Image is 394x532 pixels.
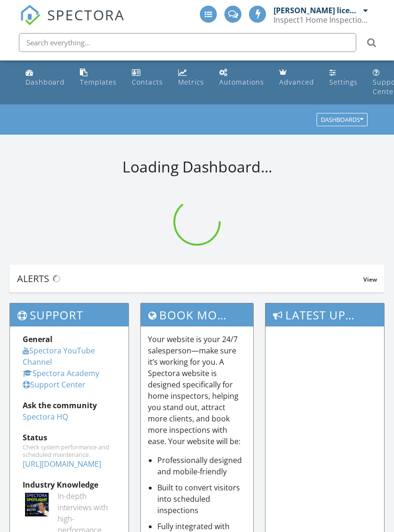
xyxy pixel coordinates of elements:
[321,117,363,123] div: Dashboards
[325,64,361,91] a: Settings
[47,5,125,25] span: SPECTORA
[157,482,247,516] li: Built to convert visitors into scheduled inspections
[26,77,65,86] div: Dashboard
[274,6,361,15] div: [PERSON_NAME] license # 70002156
[25,493,49,516] img: Spectoraspolightmain
[17,272,363,285] div: Alerts
[148,334,247,447] p: Your website is your 24/7 salesperson—make sure it’s working for you. A Spectora website is desig...
[279,77,314,86] div: Advanced
[157,455,247,477] li: Professionally designed and mobile-friendly
[20,5,41,26] img: The Best Home Inspection Software - Spectora
[23,459,101,469] a: [URL][DOMAIN_NAME]
[329,77,358,86] div: Settings
[23,479,116,490] div: Industry Knowledge
[317,113,368,127] button: Dashboards
[20,13,125,33] a: SPECTORA
[23,412,68,422] a: Spectora HQ
[275,64,318,91] a: Advanced
[178,77,204,86] div: Metrics
[215,64,268,91] a: Automations (Advanced)
[266,303,384,326] h3: Latest Updates
[219,77,264,86] div: Automations
[141,303,254,326] h3: Book More Inspections
[274,15,368,25] div: Inspect1 Home Inspection Services
[23,368,99,378] a: Spectora Academy
[10,303,128,326] h3: Support
[23,443,116,458] div: Check system performance and scheduled maintenance.
[80,77,117,86] div: Templates
[128,64,167,91] a: Contacts
[76,64,120,91] a: Templates
[363,275,377,283] span: View
[23,400,116,411] div: Ask the community
[23,379,86,390] a: Support Center
[23,334,52,344] strong: General
[19,33,356,52] input: Search everything...
[132,77,163,86] div: Contacts
[22,64,69,91] a: Dashboard
[23,432,116,443] div: Status
[23,345,95,367] a: Spectora YouTube Channel
[174,64,208,91] a: Metrics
